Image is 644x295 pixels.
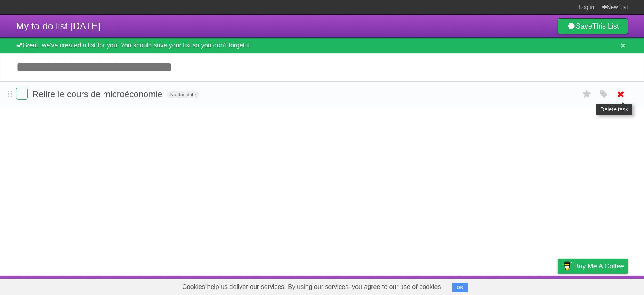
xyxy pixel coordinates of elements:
span: Buy me a coffee [574,259,624,273]
label: Star task [579,88,595,101]
a: SaveThis List [558,18,628,34]
button: OK [452,283,468,292]
a: Developers [478,278,510,293]
span: Relire le cours de microéconomie [32,89,164,99]
span: Cookies help us deliver our services. By using our services, you agree to our use of cookies. [174,279,451,295]
span: My to-do list [DATE] [16,21,100,31]
a: Privacy [547,278,568,293]
a: About [452,278,468,293]
label: Done [16,88,28,100]
img: Buy me a coffee [562,259,572,273]
a: Suggest a feature [578,278,628,293]
a: Terms [520,278,538,293]
span: No due date [167,91,199,98]
a: Buy me a coffee [558,259,628,274]
b: This List [592,22,619,30]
